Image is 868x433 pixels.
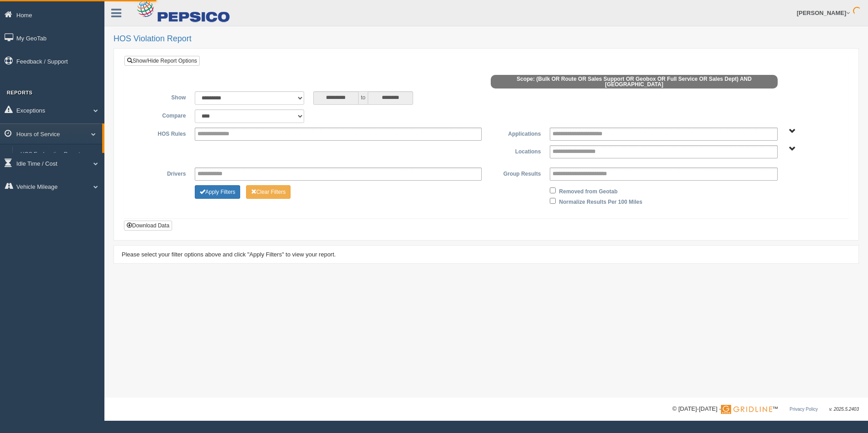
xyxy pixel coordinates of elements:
[829,407,859,412] span: v. 2025.5.2403
[131,91,190,102] label: Show
[195,185,240,199] button: Change Filter Options
[131,128,190,138] label: HOS Rules
[131,109,190,120] label: Compare
[486,128,545,138] label: Applications
[246,185,291,199] button: Change Filter Options
[124,221,172,231] button: Download Data
[559,185,618,196] label: Removed from Geotab
[124,56,200,66] a: Show/Hide Report Options
[486,167,545,178] label: Group Results
[672,404,859,414] div: © [DATE]-[DATE] - ™
[721,405,772,414] img: Gridline
[122,251,336,258] span: Please select your filter options above and click "Apply Filters" to view your report.
[491,75,778,89] span: Scope: (Bulk OR Route OR Sales Support OR Geobox OR Full Service OR Sales Dept) AND [GEOGRAPHIC_D...
[113,34,859,44] h2: HOS Violation Report
[131,167,190,178] label: Drivers
[789,407,818,412] a: Privacy Policy
[486,145,545,156] label: Locations
[559,196,642,207] label: Normalize Results Per 100 Miles
[359,91,368,105] span: to
[16,147,102,163] a: HOS Explanation Reports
